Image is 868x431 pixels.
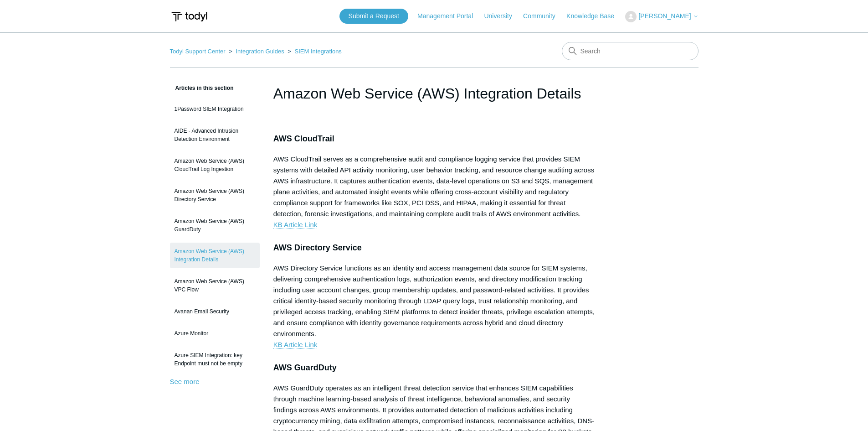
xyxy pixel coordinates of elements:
a: Submit a Request [339,9,408,24]
h3: AWS Directory Service [273,241,595,254]
a: University [484,11,521,21]
span: [PERSON_NAME] [638,12,691,20]
a: Amazon Web Service (AWS) GuardDuty [170,213,260,238]
a: Azure Monitor [170,325,260,342]
a: See more [170,378,200,385]
a: Amazon Web Service (AWS) VPC Flow [170,273,260,298]
span: Articles in this section [170,85,234,91]
li: Integration Guides [227,48,286,55]
a: KB Article Link [273,341,318,349]
a: Knowledge Base [566,11,623,21]
div: AWS Directory Service functions as an identity and access management data source for SIEM systems... [273,263,595,339]
a: Amazon Web Service (AWS) Directory Service [170,182,260,208]
a: AIDE - Advanced Intrusion Detection Environment [170,122,260,148]
input: Search [562,42,699,60]
a: KB Article Link [273,221,318,229]
a: Avanan Email Security [170,303,260,320]
h1: Amazon Web Service (AWS) Integration Details [273,83,595,104]
a: Azure SIEM Integration: key Endpoint must not be empty [170,347,260,372]
a: SIEM Integrations [295,48,342,55]
button: [PERSON_NAME] [625,11,698,22]
a: Amazon Web Service (AWS) Integration Details [170,243,260,268]
a: 1Password SIEM Integration [170,100,260,118]
h3: AWS GuardDuty [273,361,595,374]
a: Community [523,11,565,21]
a: Integration Guides [236,48,284,55]
li: SIEM Integrations [286,48,342,55]
img: Todyl Support Center Help Center home page [170,8,209,25]
a: Amazon Web Service (AWS) CloudTrail Log Ingestion [170,152,260,178]
a: Management Portal [417,11,482,21]
h3: AWS CloudTrail [273,132,595,145]
div: AWS CloudTrail serves as a comprehensive audit and compliance logging service that provides SIEM ... [273,154,595,219]
li: Todyl Support Center [170,48,227,55]
a: Todyl Support Center [170,48,226,55]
